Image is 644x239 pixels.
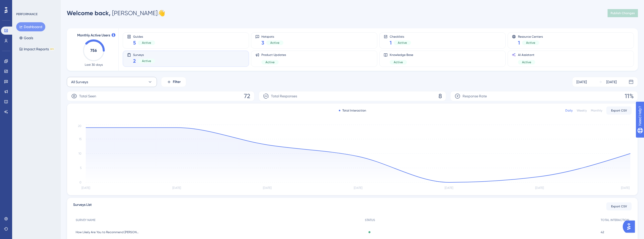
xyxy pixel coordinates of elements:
[161,77,186,87] button: Filter
[611,108,627,113] span: Export CSV
[398,41,407,45] span: Active
[76,230,139,234] span: How Likely Are You to Recommend [PERSON_NAME]?
[78,152,81,155] tspan: 10
[271,93,297,99] span: Total Responses
[173,79,181,85] span: Filter
[365,218,375,222] span: STATUS
[623,219,638,234] iframe: UserGuiding AI Assistant Launcher
[265,60,275,64] span: Active
[390,53,413,57] span: Knowledge Base
[50,48,54,50] div: BETA
[576,79,587,85] div: [DATE]
[76,218,95,222] span: SURVEY NAME
[79,137,81,141] tspan: 15
[601,230,604,234] span: 42
[535,186,544,190] tspan: [DATE]
[79,181,81,184] tspan: 0
[261,39,264,46] span: 3
[16,22,45,31] button: Dashboard
[522,60,531,64] span: Active
[394,60,403,64] span: Active
[16,33,36,42] button: Goals
[591,108,602,113] div: Monthly
[12,1,32,7] span: Need Help?
[354,186,362,190] tspan: [DATE]
[133,57,136,64] span: 2
[606,79,617,85] div: [DATE]
[85,63,103,67] span: Last 30 days
[133,53,155,56] span: Surveys
[608,9,638,17] button: Publish Changes
[172,186,181,190] tspan: [DATE]
[261,53,286,57] span: Product Updates
[463,93,487,99] span: Response Rate
[390,35,411,38] span: Checklists
[16,12,37,16] div: PERFORMANCE
[270,41,279,45] span: Active
[390,39,392,46] span: 1
[142,41,151,45] span: Active
[518,35,543,38] span: Resource Centers
[133,35,155,38] span: Guides
[78,124,81,128] tspan: 20
[518,39,520,46] span: 1
[339,108,366,113] div: Total Interaction
[67,77,157,87] button: All Surveys
[445,186,453,190] tspan: [DATE]
[577,108,587,113] div: Weekly
[67,9,165,17] div: [PERSON_NAME] 👋
[611,204,627,208] span: Export CSV
[90,48,97,53] text: 756
[77,32,110,38] span: Monthly Active Users
[518,53,535,57] span: AI Assistant
[601,218,629,222] span: TOTAL INTERACTION
[621,186,630,190] tspan: [DATE]
[565,108,573,113] div: Daily
[16,45,57,54] button: Impact ReportsBETA
[526,41,535,45] span: Active
[606,202,632,210] button: Export CSV
[133,39,136,46] span: 5
[79,93,96,99] span: Total Seen
[625,92,634,100] span: 11%
[439,92,442,100] span: 8
[80,166,81,170] tspan: 5
[71,79,88,85] span: All Surveys
[81,186,90,190] tspan: [DATE]
[611,11,635,15] span: Publish Changes
[261,35,283,38] span: Hotspots
[263,186,272,190] tspan: [DATE]
[142,59,151,63] span: Active
[73,202,92,211] span: Surveys List
[244,92,250,100] span: 72
[606,106,632,115] button: Export CSV
[67,9,111,17] span: Welcome back,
